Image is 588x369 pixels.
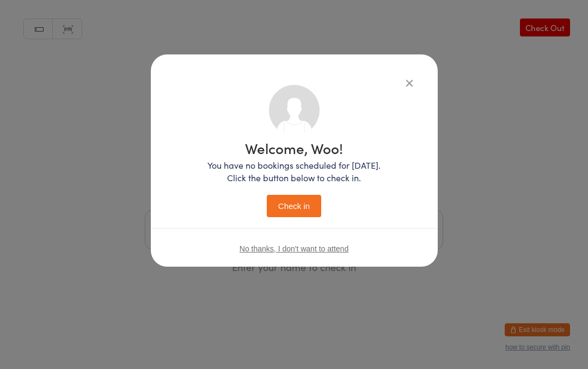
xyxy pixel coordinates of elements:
[269,85,320,136] img: no_photo.png
[267,195,321,217] button: Check in
[240,244,348,253] button: No thanks, I don't want to attend
[207,159,381,184] p: You have no bookings scheduled for [DATE]. Click the button below to check in.
[207,141,381,155] h1: Welcome, Woo!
